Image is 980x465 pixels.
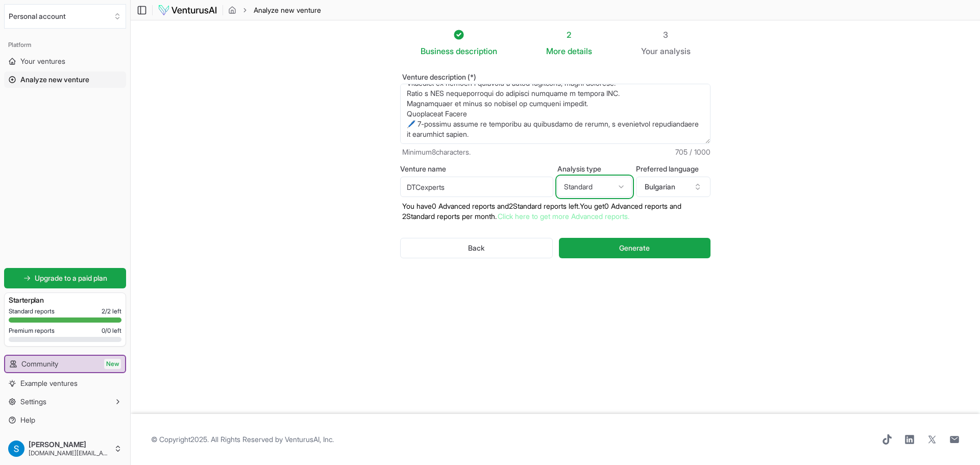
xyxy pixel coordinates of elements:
[402,147,471,157] span: Minimum 8 characters.
[20,415,35,425] span: Help
[9,295,121,305] h3: Starter plan
[400,74,710,81] label: Venture description (*)
[641,45,658,57] span: Your
[102,327,121,335] span: 0 / 0 left
[546,45,566,57] span: More
[400,84,710,144] textarea: LOR Ipsumd Sita – Consectet ad elitse doeiu t incid utlabo et 2 dolore, magna aliquaen adminimve ...
[4,268,126,288] a: Upgrade to a paid plan
[400,201,710,222] p: You have 0 Advanced reports and 2 Standard reports left. Y ou get 0 Advanced reports and 2 Standa...
[4,436,126,461] button: [PERSON_NAME][DOMAIN_NAME][EMAIL_ADDRESS][DOMAIN_NAME]
[35,273,107,283] span: Upgrade to a paid plan
[4,4,126,29] button: Select an organization
[151,434,334,445] span: © Copyright 2025 . All Rights Reserved by .
[4,37,126,53] div: Platform
[660,46,691,56] span: analysis
[400,177,553,197] input: Optional venture name
[5,356,125,372] a: CommunityNew
[104,359,121,369] span: New
[9,327,55,335] span: Premium reports
[400,238,553,258] button: Back
[4,71,126,88] a: Analyze new venture
[641,29,691,41] div: 3
[29,440,110,449] span: [PERSON_NAME]
[158,4,217,16] img: logo
[285,435,332,444] a: VenturusAI, Inc
[400,165,553,173] label: Venture name
[20,56,65,66] span: Your ventures
[498,212,629,221] a: Click here to get more Advanced reports.
[557,165,632,173] label: Analysis type
[559,238,710,258] button: Generate
[228,5,321,15] nav: breadcrumb
[254,5,321,15] span: Analyze new venture
[20,397,46,407] span: Settings
[636,177,710,197] button: Bulgarian
[421,45,454,57] span: Business
[20,378,78,388] span: Example ventures
[456,46,497,56] span: description
[4,394,126,410] button: Settings
[9,307,55,315] span: Standard reports
[4,375,126,391] a: Example ventures
[20,75,89,85] span: Analyze new venture
[636,165,710,173] label: Preferred language
[8,440,24,457] img: ACg8ocJEgUdSmjmyu6wDUa2cteu4sDjx2a6YEpBNUrn7I738LBeUdg=s96-c
[546,29,592,41] div: 2
[568,46,592,56] span: details
[4,53,126,69] a: Your ventures
[619,243,650,253] span: Generate
[21,359,58,369] span: Community
[675,147,710,157] span: 705 / 1000
[102,307,121,315] span: 2 / 2 left
[29,449,110,457] span: [DOMAIN_NAME][EMAIL_ADDRESS][DOMAIN_NAME]
[4,412,126,428] a: Help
